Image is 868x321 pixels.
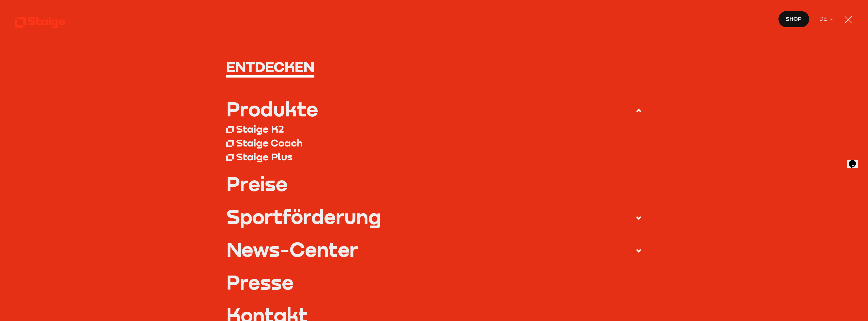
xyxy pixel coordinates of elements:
[226,136,642,150] a: Staige Coach
[786,15,802,23] span: Shop
[226,174,642,193] a: Preise
[226,239,358,259] div: News-Center
[226,272,642,292] a: Presse
[226,207,381,226] div: Sportförderung
[226,122,642,136] a: Staige K2
[778,11,809,28] a: Shop
[236,151,292,163] div: Staige Plus
[226,99,318,119] div: Produkte
[226,150,642,164] a: Staige Plus
[236,123,284,135] div: Staige K2
[819,15,829,23] span: DE
[847,153,863,168] iframe: chat widget
[236,137,303,149] div: Staige Coach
